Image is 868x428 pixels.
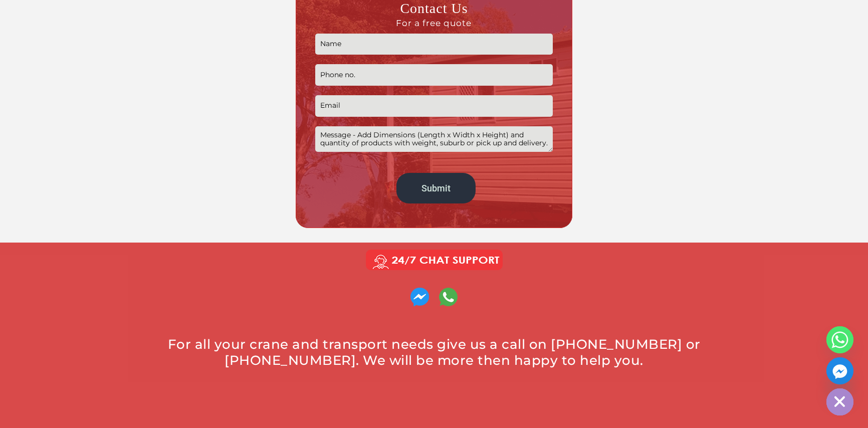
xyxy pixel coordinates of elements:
a: Whatsapp [826,326,853,353]
img: Contact us on Whatsapp [439,288,458,306]
input: Submit [396,173,476,203]
input: Email [315,95,552,117]
div: For all your crane and transport needs give us a call on [PHONE_NUMBER] or [PHONE_NUMBER]. We wil... [153,336,715,368]
input: Phone no. [315,64,552,86]
span: For a free quote [315,18,552,29]
a: Facebook_Messenger [826,357,853,384]
img: Call us Anytime [359,248,510,273]
input: Name [315,34,552,55]
img: Contact us on Whatsapp [410,288,429,306]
